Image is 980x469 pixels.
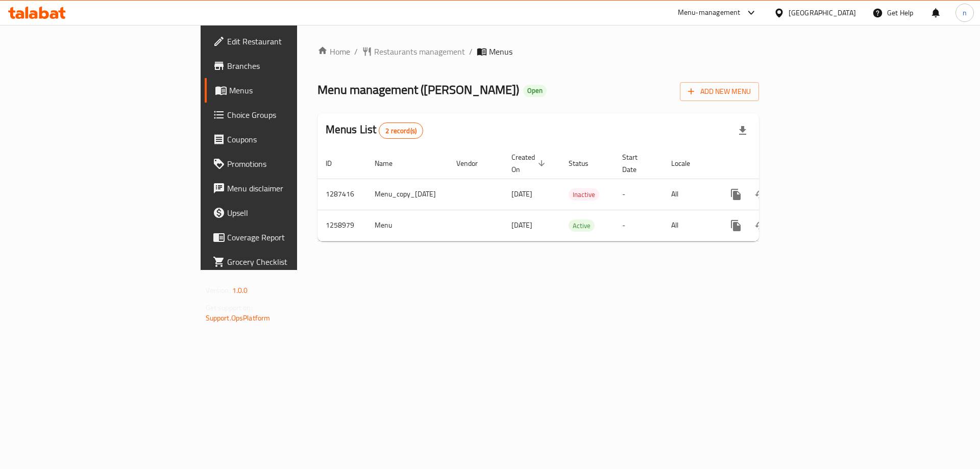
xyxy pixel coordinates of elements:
[374,45,465,58] span: Restaurants management
[569,189,599,201] span: Inactive
[362,45,465,58] a: Restaurants management
[379,122,423,139] div: Total records count
[688,85,751,98] span: Add New Menu
[227,231,356,243] span: Coverage Report
[227,158,356,170] span: Promotions
[511,151,548,176] span: Created On
[716,148,830,179] th: Actions
[205,78,364,103] a: Menus
[205,201,364,225] a: Upsell
[663,210,716,241] td: All
[569,219,595,232] div: Active
[205,29,364,54] a: Edit Restaurant
[489,45,512,58] span: Menus
[205,54,364,78] a: Branches
[206,311,271,325] a: Support.OpsPlatform
[326,157,345,169] span: ID
[748,182,773,207] button: Change Status
[227,35,356,47] span: Edit Restaurant
[614,179,663,210] td: -
[614,210,663,241] td: -
[366,210,448,241] td: Menu
[511,187,532,201] span: [DATE]
[206,301,253,314] span: Get support on:
[680,82,759,101] button: Add New Menu
[205,127,364,152] a: Coupons
[326,122,423,139] h2: Menus List
[724,213,748,238] button: more
[205,152,364,176] a: Promotions
[469,45,473,58] li: /
[317,45,759,58] nav: breadcrumb
[205,103,364,127] a: Choice Groups
[227,207,356,219] span: Upsell
[963,7,967,18] span: n
[622,151,651,176] span: Start Date
[671,157,703,169] span: Locale
[227,133,356,145] span: Coupons
[663,179,716,210] td: All
[569,220,595,232] span: Active
[229,84,356,96] span: Menus
[232,284,248,297] span: 1.0.0
[227,109,356,121] span: Choice Groups
[379,126,423,136] span: 2 record(s)
[205,250,364,274] a: Grocery Checklist
[317,148,830,241] table: enhanced table
[730,118,755,143] div: Export file
[205,176,364,201] a: Menu disclaimer
[748,213,773,238] button: Change Status
[523,86,547,95] span: Open
[511,218,532,232] span: [DATE]
[724,182,748,207] button: more
[205,225,364,250] a: Coverage Report
[375,157,406,169] span: Name
[456,157,491,169] span: Vendor
[569,157,602,169] span: Status
[317,78,519,101] span: Menu management ( [PERSON_NAME] )
[569,188,599,201] div: Inactive
[206,284,231,297] span: Version:
[227,256,356,268] span: Grocery Checklist
[523,85,547,97] div: Open
[366,179,448,210] td: Menu_copy_[DATE]
[227,60,356,72] span: Branches
[227,182,356,194] span: Menu disclaimer
[789,7,856,18] div: [GEOGRAPHIC_DATA]
[678,7,741,19] div: Menu-management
